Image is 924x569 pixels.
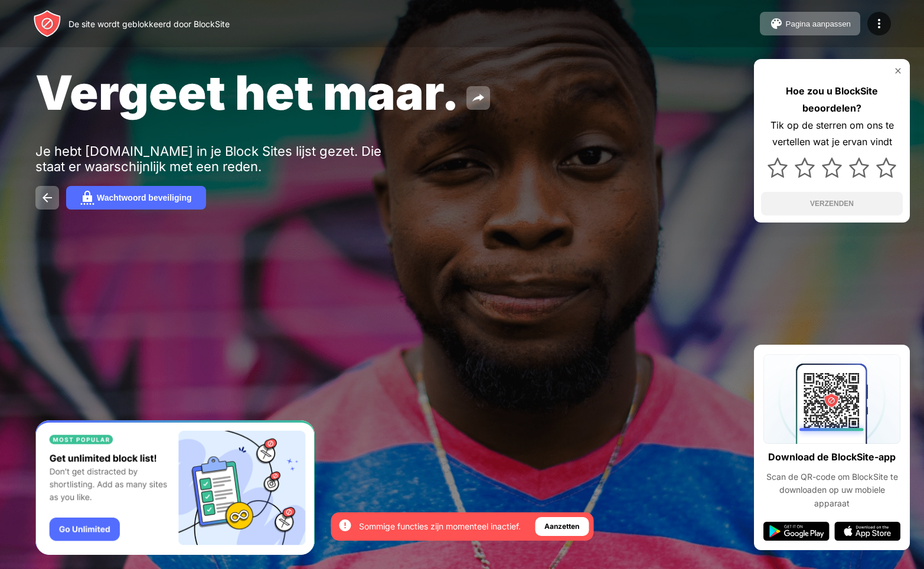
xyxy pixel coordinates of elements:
[544,521,579,532] div: Aanzetten
[834,522,900,541] img: app-store.svg
[893,66,903,76] img: rate-us-close.svg
[80,191,94,205] img: password.svg
[97,193,192,202] div: Wachtwoord beveiliging
[768,449,896,466] div: Download de BlockSite-app
[769,17,783,31] img: pallet.svg
[795,158,815,178] img: star.svg
[876,158,896,178] img: star.svg
[359,521,521,532] div: Sommige functies zijn momenteel inactief.
[763,354,900,444] img: qrcode.svg
[761,117,903,151] div: Tik op de sterren om ons te vertellen wat je ervan vindt
[786,19,851,28] div: Pagina aanpassen
[40,191,54,205] img: back.svg
[849,158,869,178] img: star.svg
[768,158,788,178] img: star.svg
[68,19,230,29] div: De site wordt geblokkeerd door BlockSite
[66,186,206,210] button: Wachtwoord beveiliging
[761,192,903,215] button: VERZENDEN
[760,12,860,35] button: Pagina aanpassen
[872,17,886,31] img: menu-icon.svg
[763,522,830,541] img: google-play.svg
[33,9,61,38] img: header-logo.svg
[763,470,900,510] div: Scan de QR-code om BlockSite te downloaden op uw mobiele apparaat
[35,143,400,174] div: Je hebt [DOMAIN_NAME] in je Block Sites lijst gezet. Die staat er waarschijnlijk met een reden.
[35,64,459,121] span: Vergeet het maar.
[761,83,903,117] div: Hoe zou u BlockSite beoordelen?
[822,158,842,178] img: star.svg
[338,518,352,532] img: error-circle-white.svg
[35,420,315,555] iframe: Banner
[471,91,485,105] img: share.svg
